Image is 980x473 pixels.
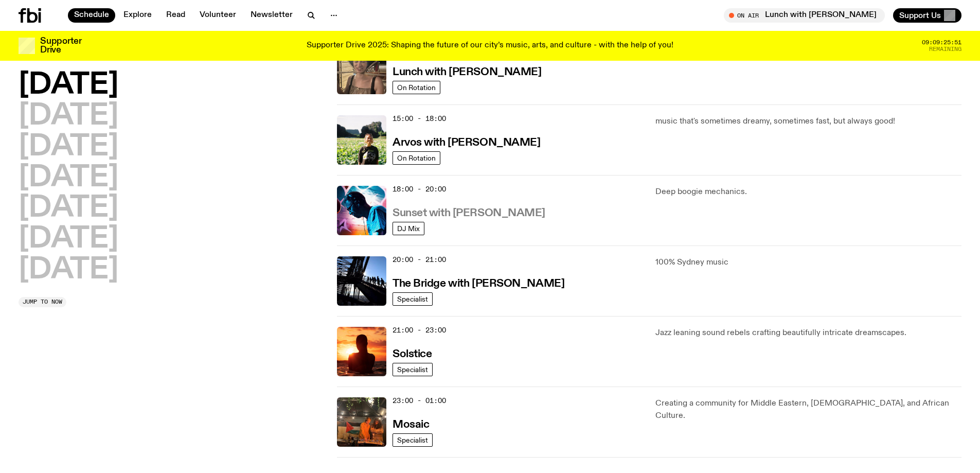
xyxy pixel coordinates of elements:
button: [DATE] [19,133,118,162]
span: Jump to now [23,299,62,305]
button: Jump to now [19,297,66,307]
a: Arvos with [PERSON_NAME] [393,135,540,148]
span: Specialist [397,295,428,303]
span: Remaining [929,46,961,52]
a: Volunteer [193,8,242,23]
button: [DATE] [19,71,118,100]
h3: Arvos with [PERSON_NAME] [393,137,540,148]
h3: Lunch with [PERSON_NAME] [393,67,541,78]
button: [DATE] [19,225,118,254]
p: music that's sometimes dreamy, sometimes fast, but always good! [655,115,961,128]
span: 20:00 - 21:00 [393,255,446,265]
a: Specialist [393,433,433,447]
img: Tommy and Jono Playing at a fundraiser for Palestine [337,397,386,447]
a: Specialist [393,363,433,376]
span: Support Us [899,11,941,20]
p: Deep boogie mechanics. [655,186,961,198]
h3: Solstice [393,349,432,360]
button: Support Us [893,8,961,23]
img: Simon Caldwell stands side on, looking downwards. He has headphones on. Behind him is a brightly ... [337,186,386,235]
img: People climb Sydney's Harbour Bridge [337,256,386,306]
a: Explore [117,8,158,23]
a: Sunset with [PERSON_NAME] [393,206,545,219]
img: Bri is smiling and wearing a black t-shirt. She is standing in front of a lush, green field. Ther... [337,115,386,165]
a: On Rotation [393,151,440,165]
h3: Mosaic [393,419,429,430]
a: Lunch with [PERSON_NAME] [393,65,541,78]
h3: The Bridge with [PERSON_NAME] [393,278,564,289]
button: [DATE] [19,102,118,131]
span: 09:09:25:51 [922,40,961,45]
button: [DATE] [19,164,118,192]
h3: Supporter Drive [40,37,81,55]
p: Jazz leaning sound rebels crafting beautifully intricate dreamscapes. [655,327,961,339]
button: On AirLunch with [PERSON_NAME] [724,8,885,23]
span: 18:00 - 20:00 [393,184,446,194]
a: Mosaic [393,417,429,430]
span: 21:00 - 23:00 [393,325,446,335]
a: Solstice [393,347,432,360]
a: Read [160,8,191,23]
a: Specialist [393,292,433,306]
a: Newsletter [244,8,299,23]
span: On Rotation [397,154,436,162]
span: 15:00 - 18:00 [393,114,446,124]
img: A girl standing in the ocean as waist level, staring into the rise of the sun. [337,327,386,376]
span: On Rotation [397,83,436,91]
p: 100% Sydney music [655,256,961,269]
button: [DATE] [19,256,118,285]
a: The Bridge with [PERSON_NAME] [393,276,564,289]
button: [DATE] [19,194,118,223]
span: Specialist [397,365,428,373]
span: Specialist [397,436,428,444]
a: On Rotation [393,81,440,94]
p: Supporter Drive 2025: Shaping the future of our city’s music, arts, and culture - with the help o... [307,41,673,50]
a: DJ Mix [393,222,424,235]
span: 23:00 - 01:00 [393,396,446,406]
a: Schedule [68,8,115,23]
span: DJ Mix [397,224,420,232]
h3: Sunset with [PERSON_NAME] [393,208,545,219]
p: Creating a community for Middle Eastern, [DEMOGRAPHIC_DATA], and African Culture. [655,397,961,422]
